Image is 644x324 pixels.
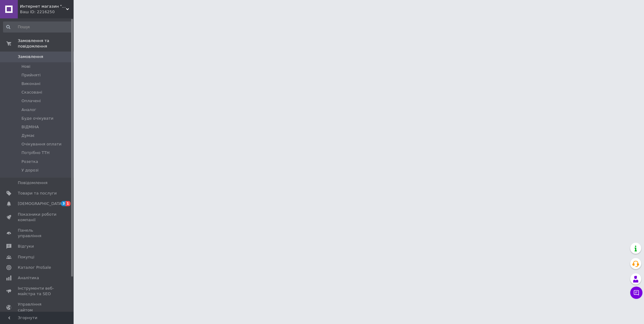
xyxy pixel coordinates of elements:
span: Покупці [18,254,34,260]
span: Интернет магазин "Домовичок" [20,4,66,9]
span: Відгуки [18,244,34,249]
div: Ваш ID: 2216250 [20,9,74,15]
span: Очікування оплати [21,141,61,147]
span: Аналітика [18,275,39,281]
span: Товари та послуги [18,191,57,196]
span: 1 [66,201,71,206]
input: Пошук [3,21,72,33]
span: Панель управління [18,228,57,239]
span: У дорозі [21,168,39,173]
span: Показники роботи компанії [18,212,57,223]
span: Замовлення [18,54,43,60]
span: [DEMOGRAPHIC_DATA] [18,201,63,206]
span: Повідомлення [18,180,48,186]
span: Нові [21,64,30,69]
span: Оплачені [21,98,41,104]
span: Буде очікувати [21,116,53,121]
span: Прийняті [21,72,40,78]
span: Замовлення та повідомлення [18,38,74,49]
span: Управління сайтом [18,302,57,313]
button: Чат з покупцем [630,287,642,299]
span: Скасовані [21,90,42,95]
span: Потрібно ТТН [21,150,49,156]
span: ВІДМІНА [21,124,39,130]
span: Інструменти веб-майстра та SEO [18,286,57,297]
span: Аналог [21,107,36,113]
span: Розетка [21,159,38,164]
span: Виконані [21,81,40,87]
span: 3 [61,201,66,206]
span: Каталог ProSale [18,265,51,270]
span: Думає [21,133,35,138]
